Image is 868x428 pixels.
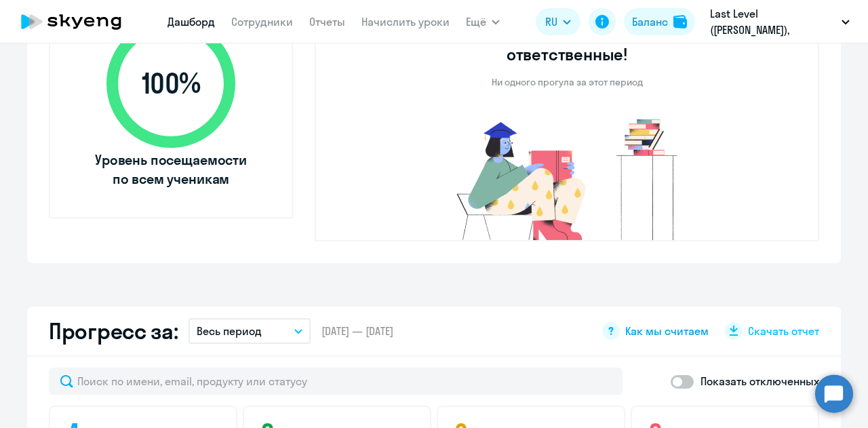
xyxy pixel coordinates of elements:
p: Last Level ([PERSON_NAME]), [PERSON_NAME] СИ, ООО [710,5,836,38]
span: Как мы считаем [625,324,709,338]
p: Весь период [197,323,262,339]
span: 100 % [93,67,249,100]
img: no-truants [431,115,703,240]
button: Весь период [189,318,311,344]
button: Ещё [466,8,500,35]
a: Начислить уроки [361,15,450,28]
input: Поиск по имени, email, продукту или статусу [49,368,623,395]
a: Сотрудники [231,15,293,28]
span: [DATE] — [DATE] [321,324,393,338]
button: RU [536,8,580,35]
p: Показать отключенных [701,373,819,389]
h2: Прогресс за: [49,317,178,345]
span: Скачать отчет [748,324,819,338]
button: Last Level ([PERSON_NAME]), [PERSON_NAME] СИ, ООО [703,5,856,38]
p: Ни одного прогула за этот период [492,76,643,88]
span: Уровень посещаемости по всем ученикам [93,151,249,189]
div: Баланс [632,14,668,30]
img: balance [673,15,687,28]
a: Отчеты [309,15,345,28]
button: Балансbalance [624,8,695,35]
a: Дашборд [167,15,215,28]
span: RU [545,14,557,30]
span: Ещё [466,14,486,30]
